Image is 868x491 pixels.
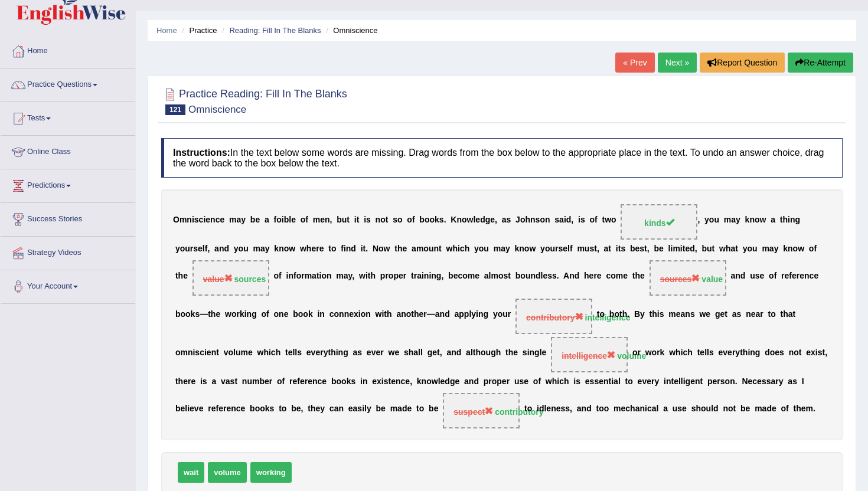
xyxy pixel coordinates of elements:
[475,215,480,225] b: e
[348,271,353,281] b: y
[296,271,302,281] b: o
[680,244,683,253] b: i
[220,215,224,225] b: e
[364,215,366,225] b: i
[265,244,270,253] b: y
[752,244,758,253] b: u
[550,244,555,253] b: u
[328,244,331,253] b: t
[370,271,376,281] b: h
[236,215,241,225] b: a
[284,244,289,253] b: o
[260,244,265,253] b: a
[515,271,521,281] b: b
[380,215,386,225] b: o
[179,25,217,36] li: Practice
[520,215,526,225] b: o
[424,271,429,281] b: n
[650,260,726,296] span: Drop target
[490,215,495,225] b: e
[502,215,507,225] b: a
[479,244,484,253] b: o
[366,244,368,253] b: .
[397,244,403,253] b: h
[508,271,511,281] b: t
[323,25,377,36] li: Omniscience
[536,271,541,281] b: d
[239,244,244,253] b: o
[187,215,192,225] b: n
[403,271,406,281] b: r
[229,215,236,225] b: m
[414,271,417,281] b: r
[1,203,135,233] a: Success Stories
[279,271,282,281] b: f
[724,215,731,225] b: m
[578,215,580,225] b: i
[393,215,397,225] b: s
[639,244,644,253] b: s
[284,215,289,225] b: b
[446,244,452,253] b: w
[433,244,439,253] b: n
[563,271,569,281] b: A
[203,215,205,225] b: i
[569,271,575,281] b: n
[495,215,497,225] b: ,
[814,244,817,253] b: f
[293,271,296,281] b: f
[198,244,203,253] b: e
[748,244,753,253] b: o
[425,215,430,225] b: o
[566,215,572,225] b: d
[412,244,416,253] b: a
[683,244,686,253] b: t
[498,271,504,281] b: o
[658,53,697,73] a: Next »
[769,244,774,253] b: a
[604,244,609,253] b: a
[286,271,289,281] b: i
[782,215,788,225] b: h
[306,244,312,253] b: h
[386,215,389,225] b: t
[501,244,505,253] b: a
[554,215,559,225] b: s
[219,244,224,253] b: n
[458,271,462,281] b: c
[336,271,343,281] b: m
[435,215,439,225] b: k
[774,244,779,253] b: y
[621,204,697,240] span: Drop target
[423,244,429,253] b: o
[352,271,354,281] b: ,
[462,215,467,225] b: o
[635,244,640,253] b: e
[536,215,540,225] b: s
[175,244,180,253] b: y
[788,244,793,253] b: n
[616,244,618,253] b: i
[407,215,412,225] b: o
[726,244,731,253] b: h
[668,244,671,253] b: l
[589,215,595,225] b: o
[305,271,312,281] b: m
[690,244,695,253] b: d
[704,215,709,225] b: y
[214,244,219,253] b: a
[311,244,316,253] b: e
[1,68,135,98] a: Practice Questions
[462,271,468,281] b: o
[265,215,269,225] b: a
[515,244,520,253] b: k
[165,104,185,115] span: 121
[359,271,366,281] b: w
[468,271,475,281] b: m
[384,244,390,253] b: w
[611,215,616,225] b: o
[465,244,470,253] b: h
[185,244,190,253] b: u
[274,244,279,253] b: k
[210,215,216,225] b: n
